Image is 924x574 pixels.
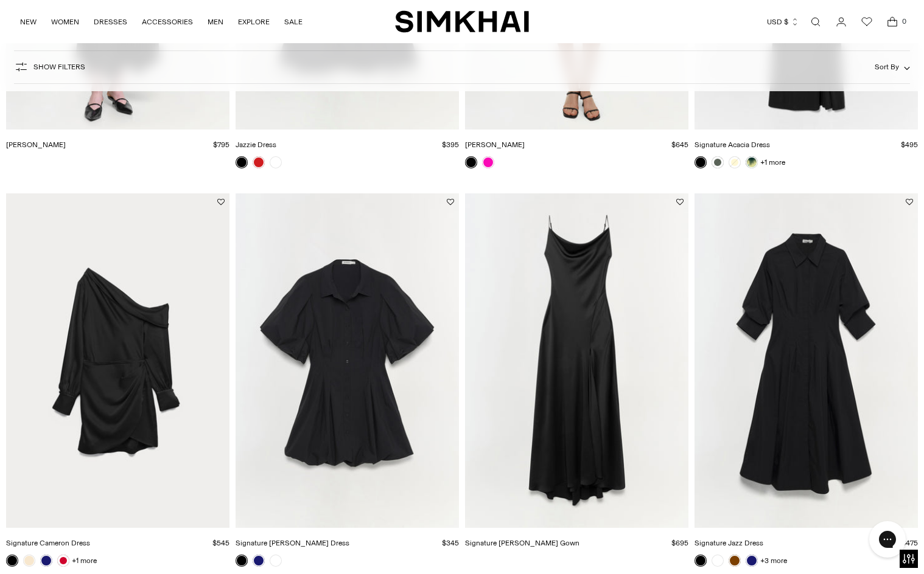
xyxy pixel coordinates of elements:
[863,517,912,562] iframe: Gorgias live chat messenger
[695,193,918,528] img: Signature Jazz Dress
[20,9,37,35] a: NEW
[6,193,229,528] img: Signature Cameron Dress
[442,539,459,547] span: $345
[465,193,688,528] img: Signature Finley Gown
[875,60,910,74] button: Sort By
[898,16,909,27] span: 0
[880,10,905,34] a: Open cart modal
[33,63,85,71] span: Show Filters
[212,539,229,547] span: $545
[6,539,90,547] a: Signature Cameron Dress
[447,198,454,206] button: Add to Wishlist
[236,193,459,528] img: Signature Cleo Dress
[6,140,66,149] a: [PERSON_NAME]
[671,539,688,547] span: $695
[465,140,525,149] a: [PERSON_NAME]
[695,140,770,149] a: Signature Acacia Dress
[213,140,229,149] span: $795
[217,198,225,206] button: Add to Wishlist
[236,140,276,149] a: Jazzie Dress
[803,10,828,34] a: Open search modal
[671,140,688,149] span: $645
[142,9,193,35] a: ACCESSORIES
[94,9,127,35] a: DRESSES
[767,9,799,35] button: USD $
[236,539,349,547] a: Signature [PERSON_NAME] Dress
[72,552,97,569] a: +1 more
[906,198,913,206] button: Add to Wishlist
[760,154,785,171] a: +1 more
[465,539,579,547] a: Signature [PERSON_NAME] Gown
[676,198,684,206] button: Add to Wishlist
[14,57,85,77] button: Show Filters
[238,9,270,35] a: EXPLORE
[284,9,303,35] a: SALE
[760,552,787,569] a: +3 more
[395,10,529,33] a: SIMKHAI
[442,140,459,149] span: $395
[875,63,899,71] span: Sort By
[901,140,918,149] span: $495
[51,9,79,35] a: WOMEN
[855,10,879,34] a: Wishlist
[695,539,763,547] a: Signature Jazz Dress
[208,9,223,35] a: MEN
[829,10,853,34] a: Go to the account page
